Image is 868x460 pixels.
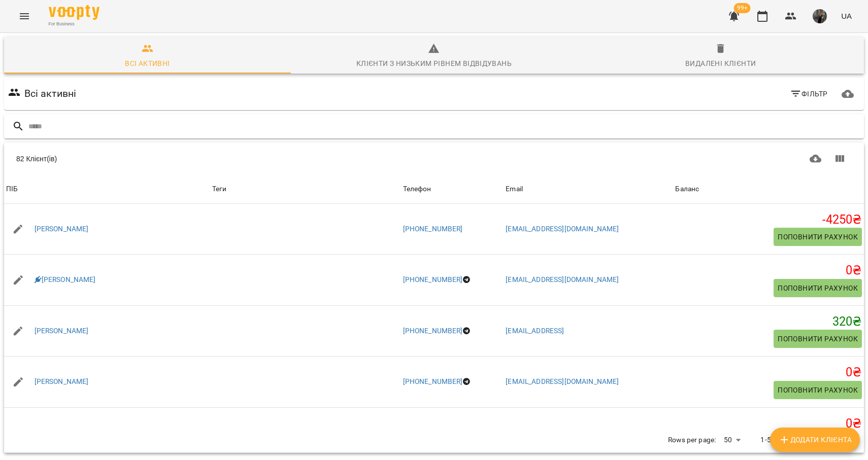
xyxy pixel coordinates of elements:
[403,183,502,195] span: Телефон
[4,143,864,175] div: Table Toolbar
[827,147,852,171] button: Показати колонки
[49,5,99,20] img: Voopty Logo
[778,384,858,396] span: Поповнити рахунок
[837,7,856,25] button: UA
[403,275,463,284] a: [PHONE_NUMBER]
[16,154,430,164] div: 82 Клієнт(ів)
[35,326,89,336] a: [PERSON_NAME]
[804,147,828,171] button: Завантажити CSV
[790,88,828,100] span: Фільтр
[778,282,858,294] span: Поповнити рахунок
[506,183,523,195] div: Sort
[24,86,77,101] h6: Всі активні
[506,225,619,233] a: [EMAIL_ADDRESS][DOMAIN_NAME]
[506,377,619,385] a: [EMAIL_ADDRESS][DOMAIN_NAME]
[760,435,793,445] p: 1-50 of 82
[685,57,756,69] div: Видалені клієнти
[356,57,512,69] div: Клієнти з низьким рівнем відвідувань
[770,428,860,452] button: Додати клієнта
[778,434,852,446] span: Додати клієнта
[403,225,463,233] a: [PHONE_NUMBER]
[6,183,208,195] span: ПІБ
[506,183,523,195] div: Email
[774,279,862,297] button: Поповнити рахунок
[774,330,862,348] button: Поповнити рахунок
[35,224,89,234] a: [PERSON_NAME]
[734,3,751,13] span: 99+
[125,57,170,69] div: Всі активні
[506,275,619,284] a: [EMAIL_ADDRESS][DOMAIN_NAME]
[675,183,699,195] div: Баланс
[6,183,18,195] div: Sort
[675,183,862,195] span: Баланс
[403,327,463,335] a: [PHONE_NUMBER]
[778,231,858,243] span: Поповнити рахунок
[675,263,862,278] h5: 0 ₴
[774,228,862,246] button: Поповнити рахунок
[841,11,852,21] span: UA
[212,183,399,195] div: Теги
[49,21,99,27] span: For Business
[675,183,699,195] div: Sort
[774,381,862,399] button: Поповнити рахунок
[12,4,37,28] button: Menu
[506,327,564,335] a: [EMAIL_ADDRESS]
[675,212,862,228] h5: -4250 ₴
[6,183,18,195] div: ПІБ
[675,365,862,380] h5: 0 ₴
[813,9,827,23] img: 331913643cd58b990721623a0d187df0.png
[675,314,862,330] h5: 320 ₴
[403,377,463,385] a: [PHONE_NUMBER]
[35,377,89,387] a: [PERSON_NAME]
[506,183,671,195] span: Email
[35,275,96,285] a: [PERSON_NAME]
[668,435,716,445] p: Rows per page:
[720,433,744,447] div: 50
[403,183,431,195] div: Телефон
[403,183,431,195] div: Sort
[778,333,858,345] span: Поповнити рахунок
[786,85,832,103] button: Фільтр
[675,416,862,432] h5: 0 ₴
